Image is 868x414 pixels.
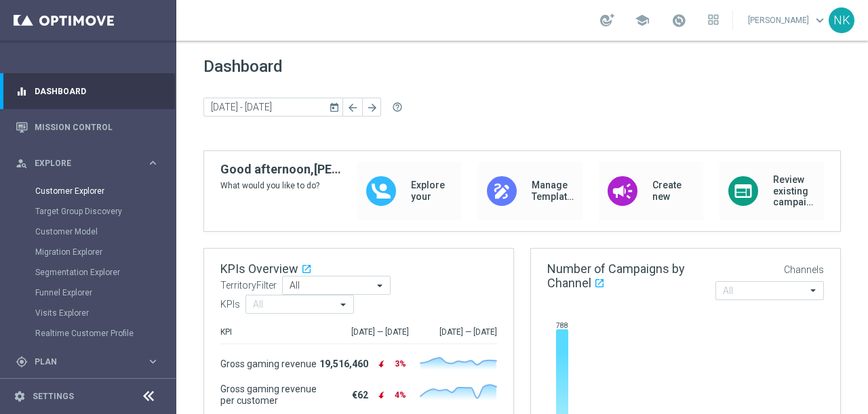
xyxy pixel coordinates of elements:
i: settings [14,390,26,402]
i: keyboard_arrow_right [146,157,159,169]
a: Customer Model [35,226,141,237]
a: Migration Explorer [35,247,141,257]
span: Plan [35,358,146,366]
i: person_search [16,157,28,169]
div: Explore [16,157,146,169]
div: Funnel Explorer [35,283,175,303]
a: [PERSON_NAME]keyboard_arrow_down [747,10,829,30]
div: Migration Explorer [35,242,175,262]
div: Target Group Discovery [35,201,175,222]
div: Visits Explorer [35,303,175,323]
a: Target Group Discovery [35,206,141,217]
div: Plan [16,356,146,368]
a: Mission Control [35,109,159,145]
a: Funnel Explorer [35,287,141,298]
a: Dashboard [35,73,159,109]
div: Customer Explorer [35,181,175,201]
a: Settings [33,392,74,400]
span: keyboard_arrow_down [812,13,827,28]
span: school [635,13,650,28]
button: Mission Control [15,122,160,133]
i: equalizer [16,85,28,98]
i: keyboard_arrow_right [146,355,159,368]
div: Realtime Customer Profile [35,323,175,344]
i: gps_fixed [16,356,28,368]
div: Segmentation Explorer [35,262,175,283]
a: Segmentation Explorer [35,267,141,278]
button: equalizer Dashboard [15,86,160,97]
span: Explore [35,159,146,167]
div: NK [829,7,854,33]
div: Customer Model [35,222,175,242]
a: Realtime Customer Profile [35,328,141,339]
button: person_search Explore keyboard_arrow_right [15,158,160,169]
a: Visits Explorer [35,308,141,318]
div: Mission Control [16,109,159,145]
div: Dashboard [16,73,159,109]
a: Customer Explorer [35,186,141,196]
button: gps_fixed Plan keyboard_arrow_right [15,356,160,367]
